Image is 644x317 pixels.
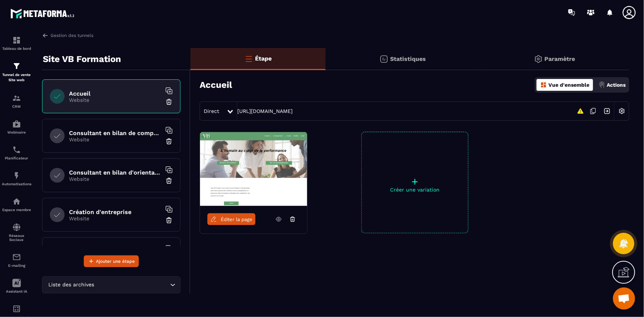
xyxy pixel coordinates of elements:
[10,7,77,20] img: logo
[2,130,31,134] p: Webinaire
[362,187,468,193] p: Créer une variation
[613,287,635,310] div: Ouvrir le chat
[2,273,31,299] a: Assistant IA
[207,213,255,225] a: Éditer la page
[69,216,161,221] p: Website
[2,156,31,160] p: Planificateur
[221,217,252,222] span: Éditer la page
[12,36,21,45] img: formation
[12,62,21,70] img: formation
[2,88,31,114] a: formationformationCRM
[607,82,626,88] p: Actions
[379,55,388,63] img: stats.20deebd0.svg
[534,55,543,63] img: setting-gr.5f69749f.svg
[2,247,31,273] a: emailemailE-mailing
[43,52,121,66] p: Site VB Formation
[540,82,547,88] img: dashboard-orange.40269519.svg
[96,281,168,289] input: Search for option
[69,176,161,182] p: Website
[2,72,31,83] p: Tunnel de vente Site web
[69,97,161,103] p: Website
[545,55,575,62] p: Paramètre
[69,130,161,137] h6: Consultant en bilan de compétences
[42,32,49,39] img: arrow
[615,104,629,118] img: setting-w.858f3a88.svg
[2,56,31,88] a: formationformationTunnel de vente Site web
[244,54,253,63] img: bars-o.4a397970.svg
[69,169,161,176] h6: Consultant en bilan d'orientation
[200,80,232,90] h3: Accueil
[548,82,589,88] p: Vue d'ensemble
[2,104,31,108] p: CRM
[12,253,21,262] img: email
[96,258,135,265] span: Ajouter une étape
[2,208,31,212] p: Espace membre
[362,176,468,187] p: +
[12,197,21,206] img: automations
[2,217,31,247] a: social-networksocial-networkRéseaux Sociaux
[84,255,139,267] button: Ajouter une étape
[42,32,93,39] a: Gestion des tunnels
[12,223,21,232] img: social-network
[2,182,31,186] p: Automatisations
[12,145,21,154] img: scheduler
[600,104,614,118] img: arrow-next.bcc2205e.svg
[165,217,173,224] img: trash
[2,114,31,140] a: automationsautomationsWebinaire
[200,132,307,206] img: image
[2,140,31,166] a: schedulerschedulerPlanificateur
[2,192,31,217] a: automationsautomationsEspace membre
[2,46,31,51] p: Tableau de bord
[165,177,173,185] img: trash
[2,263,31,268] p: E-mailing
[165,138,173,145] img: trash
[12,94,21,103] img: formation
[2,30,31,56] a: formationformationTableau de bord
[165,98,173,106] img: trash
[2,234,31,242] p: Réseaux Sociaux
[69,137,161,142] p: Website
[12,304,21,313] img: accountant
[47,281,96,289] span: Liste des archives
[69,209,161,216] h6: Création d'entreprise
[42,276,180,293] div: Search for option
[12,171,21,180] img: automations
[255,55,272,62] p: Étape
[390,55,426,62] p: Statistiques
[69,90,161,97] h6: Accueil
[204,108,219,114] span: Direct
[12,120,21,128] img: automations
[2,166,31,192] a: automationsautomationsAutomatisations
[237,108,293,114] a: [URL][DOMAIN_NAME]
[599,82,605,88] img: actions.d6e523a2.png
[2,289,31,293] p: Assistant IA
